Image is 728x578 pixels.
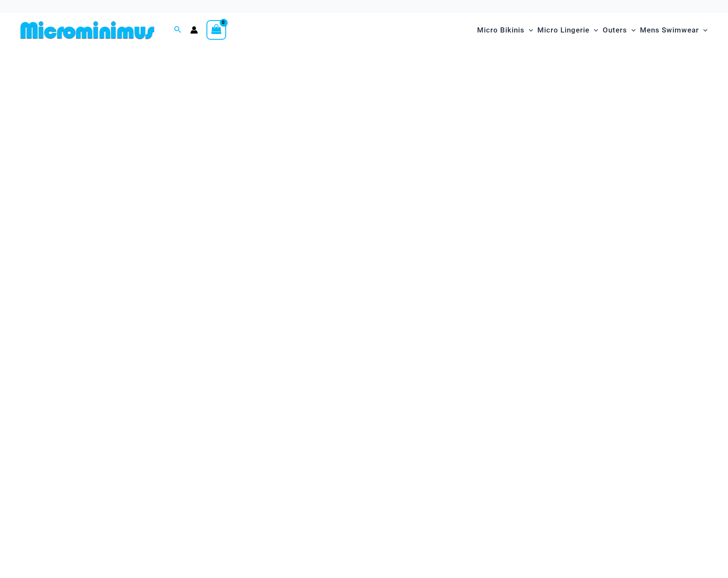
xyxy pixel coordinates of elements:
[474,16,711,44] nav: Site Navigation
[699,19,707,41] span: Menu Toggle
[627,19,636,41] span: Menu Toggle
[601,17,638,43] a: OutersMenu ToggleMenu Toggle
[206,20,226,40] a: View Shopping Cart, empty
[603,19,627,41] span: Outers
[537,19,589,41] span: Micro Lingerie
[525,19,533,41] span: Menu Toggle
[174,25,182,35] a: Search icon link
[535,17,600,43] a: Micro LingerieMenu ToggleMenu Toggle
[475,17,535,43] a: Micro BikinisMenu ToggleMenu Toggle
[477,19,525,41] span: Micro Bikinis
[638,17,710,43] a: Mens SwimwearMenu ToggleMenu Toggle
[17,21,158,40] img: MM SHOP LOGO FLAT
[640,19,699,41] span: Mens Swimwear
[190,26,198,34] a: Account icon link
[589,19,598,41] span: Menu Toggle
